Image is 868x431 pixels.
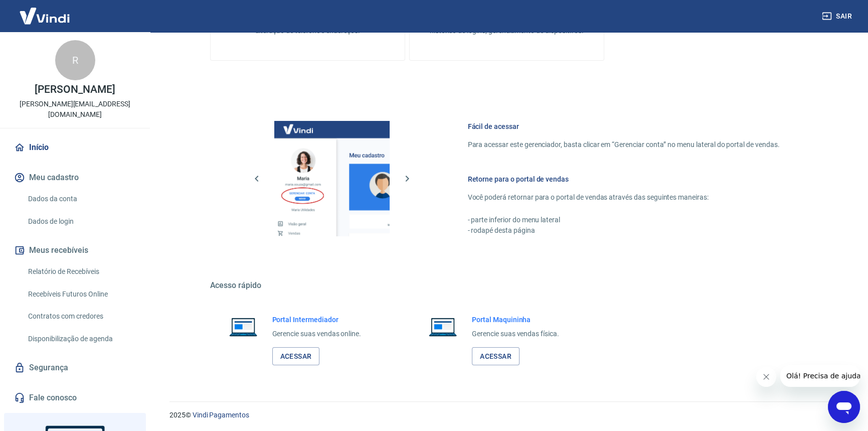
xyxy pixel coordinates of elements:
p: - parte inferior do menu lateral [468,215,780,225]
a: Fale conosco [12,387,138,409]
a: Relatório de Recebíveis [24,261,138,282]
h6: Retorne para o portal de vendas [468,174,780,184]
a: Vindi Pagamentos [193,411,249,419]
a: Início [12,136,138,159]
button: Sair [820,7,856,26]
h6: Portal Intermediador [272,315,362,325]
a: Acessar [472,347,519,366]
img: Vindi [12,1,77,31]
p: [PERSON_NAME][EMAIL_ADDRESS][DOMAIN_NAME] [8,99,142,120]
p: Gerencie suas vendas online. [272,329,362,339]
iframe: Mensagem da empresa [780,365,860,387]
p: Gerencie suas vendas física. [472,329,559,339]
p: Você poderá retornar para o portal de vendas através das seguintes maneiras: [468,192,780,203]
div: R [55,40,95,80]
p: [PERSON_NAME] [35,84,115,95]
h6: Portal Maquininha [472,315,559,325]
p: Para acessar este gerenciador, basta clicar em “Gerenciar conta” no menu lateral do portal de ven... [468,139,780,150]
button: Meus recebíveis [12,239,138,261]
a: Segurança [12,357,138,379]
img: Imagem da dashboard mostrando o botão de gerenciar conta na sidebar no lado esquerdo [274,121,390,236]
a: Dados da conta [24,189,138,209]
img: Imagem de um notebook aberto [422,315,464,339]
a: Recebíveis Futuros Online [24,284,138,305]
a: Disponibilização de agenda [24,329,138,349]
span: Olá! Precisa de ajuda? [6,7,84,15]
iframe: Fechar mensagem [756,367,776,387]
p: - rodapé desta página [468,225,780,236]
a: Acessar [272,347,320,366]
img: Imagem de um notebook aberto [222,315,264,339]
a: Contratos com credores [24,306,138,327]
iframe: Botão para abrir a janela de mensagens [828,391,860,423]
a: Dados de login [24,211,138,232]
h6: Fácil de acessar [468,121,780,131]
h5: Acesso rápido [210,280,804,291]
button: Meu cadastro [12,167,138,189]
p: 2025 © [169,410,844,420]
